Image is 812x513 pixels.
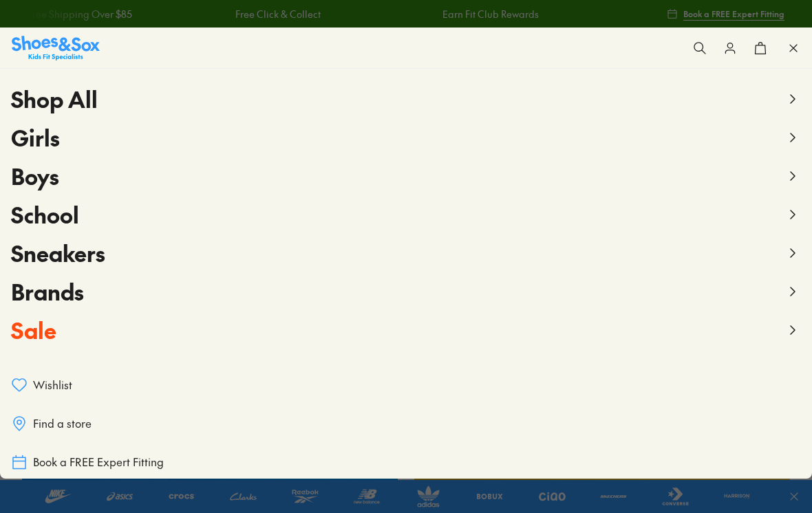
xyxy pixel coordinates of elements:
button: School [11,195,801,234]
button: Sale [11,311,801,349]
span: Shop All [11,83,98,114]
button: Brands [11,272,801,311]
span: Boys [11,160,59,191]
img: SNS_Logo_Responsive.svg [12,36,100,60]
button: Sneakers [11,234,801,272]
button: Gorgias live chat [7,5,48,46]
a: Wishlist [11,366,801,404]
a: Book a FREE Expert Fitting [11,443,801,481]
span: Sneakers [11,237,105,268]
button: Boys [11,157,801,195]
span: Book a FREE Expert Fitting [33,455,164,470]
a: Free Shipping Over $85 [596,7,701,21]
a: Earn Fit Club Rewards [388,7,484,21]
span: Find a store [33,416,92,431]
span: Girls [11,122,60,153]
span: School [11,199,79,230]
span: Wishlist [33,378,72,393]
span: Sale [11,314,56,345]
a: Find a store [11,404,801,443]
span: Brands [11,276,84,307]
button: Shop All [11,80,801,118]
a: Free Click & Collect [180,7,266,21]
span: Book a FREE Expert Fitting [683,8,784,20]
a: Shoes & Sox [12,36,100,60]
a: Book a FREE Expert Fitting [667,1,784,26]
button: Girls [11,118,801,157]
